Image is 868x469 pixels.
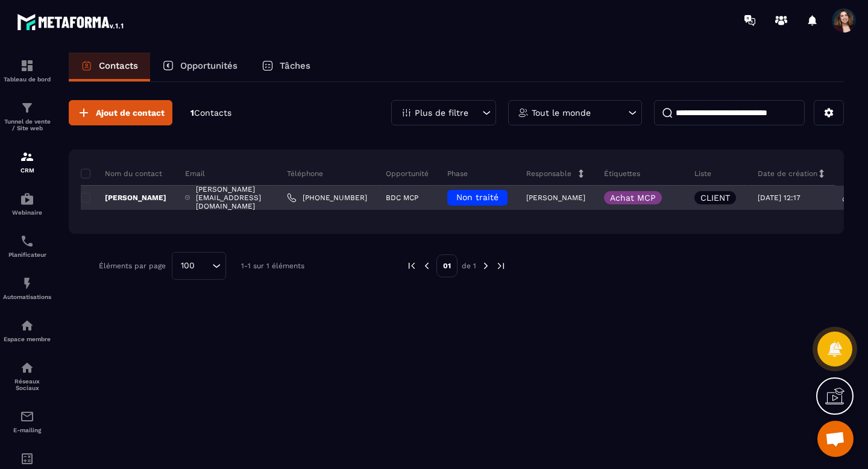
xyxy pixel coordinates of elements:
p: de 1 [462,261,476,271]
p: 1-1 sur 1 éléments [241,262,304,270]
p: Opportunités [180,60,237,71]
a: emailemailE-mailing [3,400,51,442]
span: Non traité [456,192,498,202]
p: [DATE] 12:17 [758,194,800,202]
a: automationsautomationsWebinaire [3,183,51,225]
p: Planificateur [3,251,51,258]
button: Ajout de contact [69,100,172,125]
a: Opportunités [150,52,250,81]
p: [PERSON_NAME] [526,194,585,202]
p: Webinaire [3,209,51,216]
p: Tableau de bord [3,76,51,83]
p: [PERSON_NAME] [81,193,166,203]
p: Espace membre [3,336,51,342]
img: next [480,260,491,271]
a: formationformationTableau de bord [3,49,51,92]
p: Opportunité [386,169,429,178]
p: Phase [447,169,468,178]
p: Nom du contact [81,169,162,178]
p: Email [185,169,205,178]
img: next [495,260,506,271]
img: formation [20,150,34,164]
p: Liste [694,169,711,178]
span: 100 [177,259,199,272]
p: Tâches [280,60,310,71]
a: schedulerschedulerPlanificateur [3,225,51,267]
a: automationsautomationsAutomatisations [3,267,51,309]
a: automationsautomationsEspace membre [3,309,51,351]
a: social-networksocial-networkRéseaux Sociaux [3,351,51,400]
p: Plus de filtre [415,109,468,117]
div: Search for option [172,252,226,280]
img: prev [406,260,417,271]
p: Téléphone [287,169,323,178]
img: prev [421,260,432,271]
a: [PHONE_NUMBER] [287,193,367,203]
p: 1 [190,107,231,119]
a: formationformationCRM [3,140,51,183]
p: Automatisations [3,294,51,300]
p: Réseaux Sociaux [3,378,51,391]
a: Tâches [250,52,322,81]
p: Tunnel de vente / Site web [3,118,51,131]
p: Achat MCP [610,194,656,202]
span: Contacts [194,108,231,118]
img: formation [20,101,34,115]
p: E-mailing [3,427,51,433]
p: Date de création [758,169,817,178]
p: Éléments par page [99,262,166,270]
img: automations [20,276,34,291]
a: Ouvrir le chat [817,421,854,457]
img: social-network [20,360,34,375]
p: CRM [3,167,51,174]
img: formation [20,58,34,73]
img: accountant [20,452,34,466]
a: Contacts [69,52,150,81]
p: Tout le monde [532,109,591,117]
img: scheduler [20,234,34,248]
img: automations [20,192,34,206]
img: automations [20,318,34,333]
a: formationformationTunnel de vente / Site web [3,92,51,140]
p: BDC MCP [386,194,418,202]
p: 01 [436,254,458,277]
span: Ajout de contact [96,107,165,119]
p: Contacts [99,60,138,71]
p: CLIENT [700,194,730,202]
img: logo [17,11,125,33]
p: Responsable [526,169,571,178]
p: Étiquettes [604,169,640,178]
img: email [20,409,34,424]
input: Search for option [199,259,209,272]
